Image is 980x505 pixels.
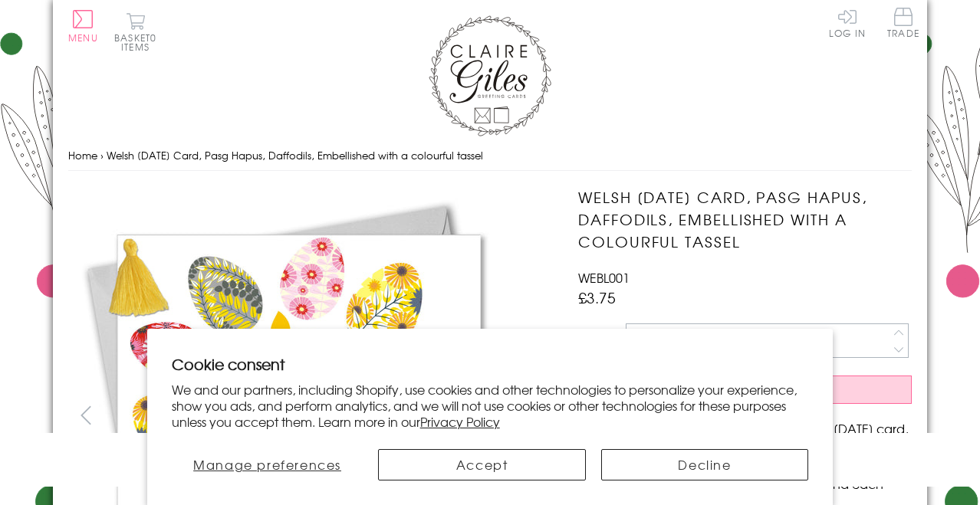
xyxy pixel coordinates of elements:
span: WEBL001 [578,268,630,287]
span: › [100,148,104,162]
img: Claire Giles Greetings Cards [429,15,551,136]
p: We and our partners, including Shopify, use cookies and other technologies to personalize your ex... [172,382,809,429]
a: Trade [887,8,919,41]
button: Manage preferences [172,449,363,480]
span: Trade [887,8,919,38]
button: Basket0 items [114,12,156,51]
button: Decline [601,449,808,480]
button: Menu [68,10,98,42]
nav: breadcrumbs [68,140,912,172]
a: Log In [829,8,866,38]
span: 0 items [121,31,156,54]
span: Manage preferences [193,455,341,474]
h2: Cookie consent [172,353,809,375]
span: Menu [68,31,98,44]
button: Accept [378,449,585,480]
a: Privacy Policy [420,412,500,431]
a: Home [68,148,97,162]
span: £3.75 [578,287,616,308]
button: prev [68,398,103,432]
span: Welsh [DATE] Card, Pasg Hapus, Daffodils, Embellished with a colourful tassel [107,148,483,162]
h1: Welsh [DATE] Card, Pasg Hapus, Daffodils, Embellished with a colourful tassel [578,186,912,252]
